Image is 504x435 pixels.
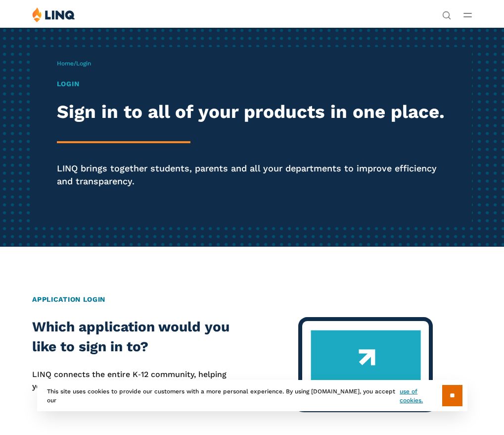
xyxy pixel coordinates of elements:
[57,162,447,187] p: LINQ brings together students, parents and all your departments to improve efficiency and transpa...
[32,369,245,393] p: LINQ connects the entire K‑12 community, helping your district to work far more efficiently.
[57,60,91,67] span: /
[37,380,467,411] div: This site uses cookies to provide our customers with a more personal experience. By using [DOMAIN...
[32,7,75,22] img: LINQ | K‑12 Software
[400,387,442,405] a: use of cookies.
[57,102,447,122] h2: Sign in to all of your products in one place.
[442,7,451,19] nav: Utility Navigation
[32,294,472,305] h2: Application Login
[442,10,451,19] button: Open Search Bar
[463,9,472,20] button: Open Main Menu
[57,60,74,67] a: Home
[57,79,447,89] h1: Login
[76,60,91,67] span: Login
[32,317,245,357] h2: Which application would you like to sign in to?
